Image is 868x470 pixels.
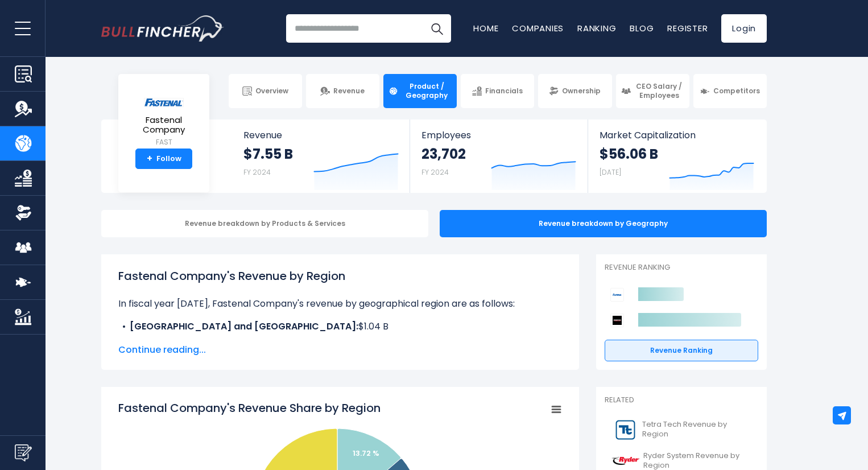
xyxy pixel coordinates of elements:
img: Fastenal Company competitors logo [610,288,624,302]
span: Product / Geography [402,82,452,100]
a: Home [473,22,498,34]
span: CEO Salary / Employees [634,82,684,100]
li: $1.04 B [118,320,562,333]
p: Revenue Ranking [605,263,758,273]
a: Fastenal Company FAST [127,97,201,149]
a: Revenue $7.55 B FY 2024 [232,119,410,193]
a: Financials [461,74,534,108]
a: Blog [630,22,654,34]
b: Non-North America: [130,333,223,347]
span: Revenue [333,86,365,96]
li: $237.30 M [118,333,562,347]
text: 13.72 % [353,448,379,459]
span: Continue reading... [118,343,562,357]
img: W.W. Grainger competitors logo [610,314,624,327]
a: Ranking [577,22,616,34]
span: Financials [485,86,523,96]
a: Product / Geography [383,74,457,108]
p: In fiscal year [DATE], Fastenal Company's revenue by geographical region are as follows: [118,297,562,311]
strong: + [147,154,152,164]
a: Overview [229,74,302,108]
a: Login [721,14,767,43]
img: TTEK logo [611,417,639,443]
strong: 23,702 [421,145,466,163]
small: FY 2024 [243,167,271,177]
small: FAST [127,137,200,147]
a: Revenue [306,74,379,108]
span: Market Capitalization [600,130,754,141]
a: Revenue Ranking [605,340,758,361]
a: Register [667,22,708,34]
a: Employees 23,702 FY 2024 [410,119,587,193]
b: [GEOGRAPHIC_DATA] and [GEOGRAPHIC_DATA]: [130,320,358,333]
h1: Fastenal Company's Revenue by Region [118,267,562,285]
span: Overview [255,86,288,96]
a: Competitors [693,74,767,108]
span: Employees [421,130,576,141]
a: +Follow [135,149,192,169]
a: Go to homepage [101,15,224,42]
span: Fastenal Company [127,116,200,134]
small: FY 2024 [421,167,449,177]
p: Related [605,395,758,405]
tspan: Fastenal Company's Revenue Share by Region [118,400,381,416]
span: Competitors [713,86,760,96]
div: Revenue breakdown by Geography [440,210,767,237]
strong: $7.55 B [243,145,293,163]
span: Tetra Tech Revenue by Region [642,420,751,439]
button: Search [423,14,451,43]
strong: $56.06 B [600,145,658,163]
a: Market Capitalization $56.06 B [DATE] [588,119,766,193]
a: Ownership [538,74,611,108]
div: Revenue breakdown by Products & Services [101,210,428,237]
a: CEO Salary / Employees [616,74,689,108]
img: Ownership [15,204,32,221]
small: [DATE] [600,167,621,177]
span: Revenue [243,130,399,141]
img: Bullfincher logo [101,15,224,42]
span: Ownership [562,86,601,96]
a: Tetra Tech Revenue by Region [605,414,758,446]
a: Companies [512,22,564,34]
